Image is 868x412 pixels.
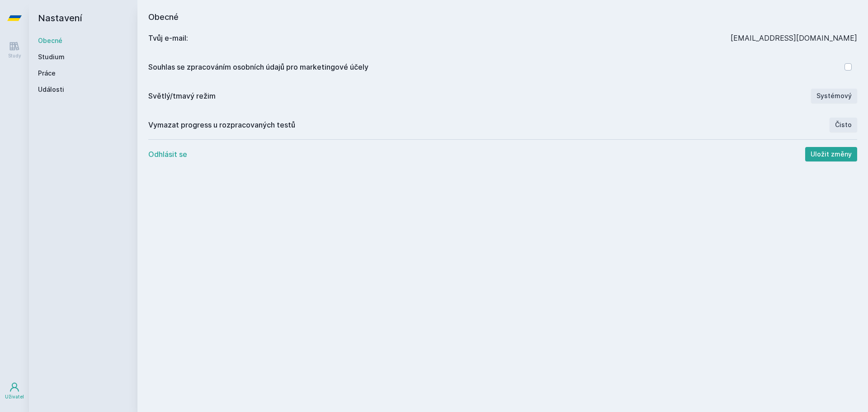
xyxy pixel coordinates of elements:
[8,52,21,59] div: Study
[148,62,844,72] div: Souhlas se zpracováním osobních údajů pro marketingové účely
[38,52,128,62] a: Studium
[148,90,811,101] div: Světlý/tmavý režim
[148,11,857,24] h1: Obecné
[148,33,731,43] div: Tvůj e‑mail:
[805,147,857,161] button: Uložit změny
[148,119,830,130] div: Vymazat progress u rozpracovaných testů
[2,377,27,405] a: Uživatel
[811,89,857,103] button: Systémový
[38,85,128,94] a: Události
[830,118,857,132] button: Čisto
[5,393,24,400] div: Uživatel
[38,69,128,78] a: Práce
[2,36,27,64] a: Study
[38,36,128,45] a: Obecné
[731,33,857,43] div: [EMAIL_ADDRESS][DOMAIN_NAME]
[148,149,187,160] button: Odhlásit se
